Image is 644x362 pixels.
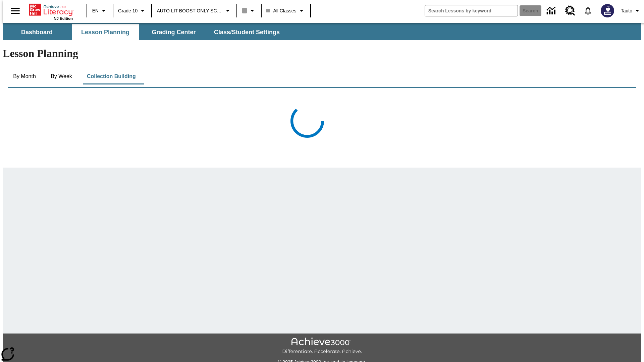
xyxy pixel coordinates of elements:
[29,3,73,16] a: Home
[45,68,78,84] button: By Week
[282,338,362,355] img: Achieve3000 Differentiate Accelerate Achieve
[425,5,518,16] input: search field
[72,24,139,40] button: Lesson Planning
[82,68,141,84] button: Collection Building
[3,47,641,60] h1: Lesson Planning
[264,5,308,17] button: Class: All Classes, Select your class
[154,5,234,17] button: School: AUTO LIT BOOST ONLY SCHOOL, Select your school
[81,28,129,36] span: Lesson Planning
[157,7,223,14] span: AUTO LIT BOOST ONLY SCHOOL
[561,2,579,20] a: Resource Center, Will open in new tab
[209,24,285,40] button: Class/Student Settings
[152,28,196,36] span: Grading Center
[266,7,296,14] span: All Classes
[54,16,73,20] span: NJ Edition
[214,28,280,36] span: Class/Student Settings
[8,68,41,84] button: By Month
[29,2,73,20] div: Home
[3,24,286,40] div: SubNavbar
[21,28,53,36] span: Dashboard
[3,23,641,40] div: SubNavbar
[601,4,614,17] img: Avatar
[92,7,99,14] span: EN
[140,24,207,40] button: Grading Center
[543,2,561,20] a: Data Center
[618,5,644,17] button: Profile/Settings
[597,2,618,19] button: Select a new avatar
[621,7,632,14] span: Tauto
[3,24,70,40] button: Dashboard
[579,2,597,19] a: Notifications
[5,1,25,21] button: Open side menu
[118,7,138,14] span: Grade 10
[89,5,111,17] button: Language: EN, Select a language
[115,5,149,17] button: Grade: Grade 10, Select a grade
